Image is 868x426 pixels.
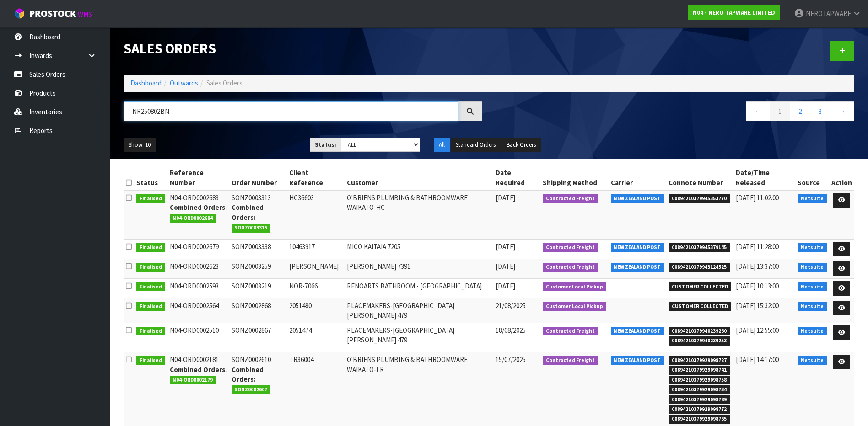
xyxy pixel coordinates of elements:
[496,242,515,251] span: [DATE]
[287,240,345,259] td: 10463917
[167,190,229,240] td: N04-ORD0002683
[496,282,515,290] span: [DATE]
[736,242,779,251] span: [DATE] 11:28:00
[798,282,827,292] span: Netsuite
[543,243,598,252] span: Contracted Freight
[229,259,287,279] td: SONZ0003259
[170,365,227,374] strong: Combined Orders:
[795,165,829,190] th: Source
[611,327,664,336] span: NEW ZEALAND POST
[136,302,165,311] span: Finalised
[669,263,730,272] span: 00894210379943124525
[693,9,775,16] strong: N04 - NERO TAPWARE LIMITED
[798,263,827,272] span: Netsuite
[170,376,216,385] span: N04-ORD0002179
[736,301,779,310] span: [DATE] 15:32:00
[543,327,598,336] span: Contracted Freight
[611,356,664,365] span: NEW ZEALAND POST
[543,263,598,272] span: Contracted Freight
[493,165,540,190] th: Date Required
[229,279,287,298] td: SONZ0003219
[669,385,730,394] span: 00894210379929098734
[746,101,770,121] a: ←
[232,224,271,233] span: SONZ0003315
[669,366,730,375] span: 00894210379929098741
[136,327,165,336] span: Finalised
[669,302,731,311] span: CUSTOMER COLLECTED
[345,323,493,352] td: PLACEMAKERS-[GEOGRAPHIC_DATA][PERSON_NAME] 479
[345,279,493,298] td: RENOARTS BATHROOM - [GEOGRAPHIC_DATA]
[232,365,264,383] strong: Combined Orders:
[229,240,287,259] td: SONZ0003338
[611,243,664,252] span: NEW ZEALAND POST
[167,298,229,323] td: N04-ORD0002564
[543,194,598,203] span: Contracted Freight
[287,190,345,240] td: HC36603
[733,165,796,190] th: Date/Time Released
[232,385,271,394] span: SONZ0002607
[345,259,493,279] td: [PERSON_NAME] 7391
[798,194,827,203] span: Netsuite
[736,282,779,290] span: [DATE] 10:13:00
[609,165,667,190] th: Carrier
[806,9,851,18] span: NEROTAPWARE
[736,193,779,202] span: [DATE] 11:02:00
[287,323,345,352] td: 2051474
[770,101,790,121] a: 1
[170,203,227,212] strong: Combined Orders:
[669,376,730,385] span: 00894210379929098758
[287,165,345,190] th: Client Reference
[167,259,229,279] td: N04-ORD0002623
[669,194,730,203] span: 00894210379945353770
[434,138,450,152] button: All
[229,323,287,352] td: SONZ0002867
[136,282,165,292] span: Finalised
[136,243,165,252] span: Finalised
[798,327,827,336] span: Netsuite
[790,101,810,121] a: 2
[167,323,229,352] td: N04-ORD0002510
[232,203,264,221] strong: Combined Orders:
[287,279,345,298] td: NOR-7066
[287,298,345,323] td: 2051480
[345,298,493,323] td: PLACEMAKERS-[GEOGRAPHIC_DATA][PERSON_NAME] 479
[611,194,664,203] span: NEW ZEALAND POST
[736,262,779,271] span: [DATE] 13:37:00
[496,193,515,202] span: [DATE]
[167,279,229,298] td: N04-ORD0002593
[136,194,165,203] span: Finalised
[451,138,501,152] button: Standard Orders
[611,263,664,272] span: NEW ZEALAND POST
[736,355,779,364] span: [DATE] 14:17:00
[167,240,229,259] td: N04-ORD0002679
[229,190,287,240] td: SONZ0003313
[669,405,730,414] span: 00894210379929098772
[136,356,165,365] span: Finalised
[496,355,526,364] span: 15/07/2025
[229,298,287,323] td: SONZ0002868
[345,165,493,190] th: Customer
[798,302,827,311] span: Netsuite
[669,282,731,292] span: CUSTOMER COLLECTED
[124,101,458,121] input: Search sales orders
[170,79,198,87] a: Outwards
[124,41,482,57] h1: Sales Orders
[287,259,345,279] td: [PERSON_NAME]
[130,79,162,87] a: Dashboard
[345,240,493,259] td: MICO KAITAIA 7205
[669,243,730,252] span: 00894210379945379145
[496,101,855,124] nav: Page navigation
[736,326,779,335] span: [DATE] 12:55:00
[345,190,493,240] td: O'BRIENS PLUMBING & BATHROOMWARE WAIKATO-HC
[167,165,229,190] th: Reference Number
[496,262,515,271] span: [DATE]
[669,395,730,405] span: 00894210379929098789
[170,214,216,223] span: N04-ORD0002684
[229,165,287,190] th: Order Number
[798,356,827,365] span: Netsuite
[810,101,830,121] a: 3
[829,165,854,190] th: Action
[315,141,336,149] strong: Status:
[669,415,730,424] span: 00894210379929098765
[136,263,165,272] span: Finalised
